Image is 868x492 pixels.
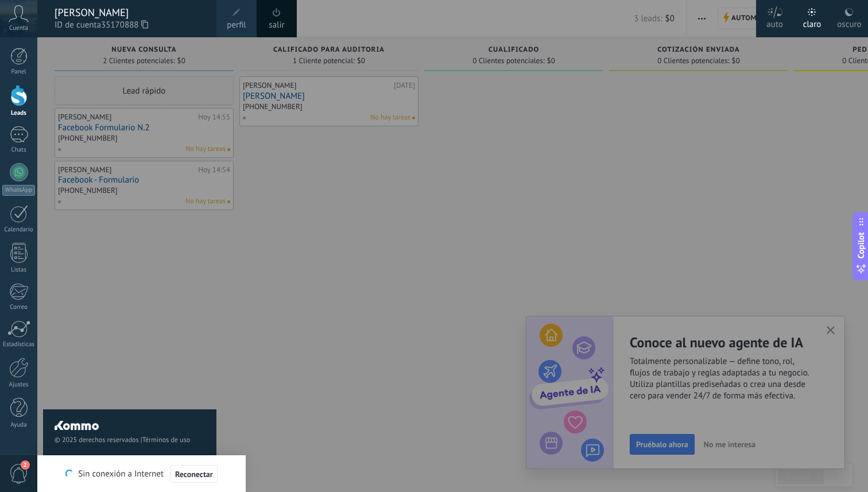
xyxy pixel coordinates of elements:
[2,110,36,117] div: Leads
[175,470,213,478] span: Reconectar
[2,304,36,311] div: Correo
[855,232,867,258] span: Copilot
[170,465,218,483] button: Reconectar
[2,381,36,389] div: Ajustes
[55,19,205,32] span: ID de cuenta
[65,464,217,483] div: Sin conexión a Internet
[9,25,28,32] span: Cuenta
[2,185,35,196] div: WhatsApp
[101,19,148,32] span: 35170888
[142,436,190,444] a: Términos de uso
[2,266,36,274] div: Listas
[2,341,36,348] div: Estadísticas
[837,7,861,37] div: oscuro
[803,7,821,37] div: claro
[227,19,246,32] span: perfil
[269,19,284,32] a: salir
[21,460,30,470] span: 2
[2,226,36,234] div: Calendario
[2,146,36,154] div: Chats
[2,68,36,76] div: Panel
[766,7,783,37] div: auto
[2,421,36,429] div: Ayuda
[55,436,205,444] span: © 2025 derechos reservados |
[55,6,205,19] div: [PERSON_NAME]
